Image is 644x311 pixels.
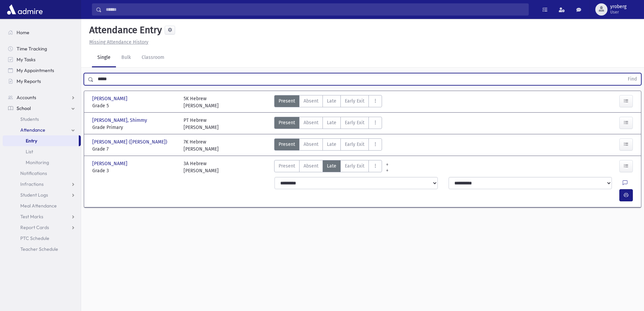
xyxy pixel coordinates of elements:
[345,119,364,126] span: Early Exit
[20,116,39,122] span: Students
[5,3,44,16] img: AdmirePro
[274,138,382,153] div: AttTypes
[3,211,81,222] a: Test Marks
[17,29,29,36] span: Home
[3,157,81,168] a: Monitoring
[3,103,81,114] a: School
[20,214,43,220] span: Test Marks
[20,203,57,209] span: Meal Attendance
[279,119,295,126] span: Present
[92,146,177,153] span: Grade 7
[92,160,129,167] span: [PERSON_NAME]
[3,168,81,179] a: Notifications
[3,125,81,135] a: Attendance
[17,105,31,111] span: School
[3,114,81,125] a: Students
[3,43,81,54] a: Time Tracking
[304,141,318,148] span: Absent
[20,192,48,198] span: Student Logs
[3,222,81,233] a: Report Cards
[89,39,148,45] u: Missing Attendance History
[17,94,36,101] span: Accounts
[274,95,382,109] div: AttTypes
[17,57,35,63] span: My Tasks
[345,162,364,170] span: Early Exit
[279,162,295,170] span: Present
[3,135,79,146] a: Entry
[184,160,219,174] div: 3A Hebrew [PERSON_NAME]
[3,179,81,190] a: Infractions
[3,200,81,211] a: Meal Attendance
[26,138,37,144] span: Entry
[3,190,81,200] a: Student Logs
[26,149,33,155] span: List
[345,97,364,105] span: Early Exit
[184,95,219,109] div: 5K Hebrew [PERSON_NAME]
[279,141,295,148] span: Present
[327,97,336,105] span: Late
[3,65,81,76] a: My Appointments
[17,46,47,52] span: Time Tracking
[3,244,81,254] a: Teacher Schedule
[20,181,44,187] span: Infractions
[274,117,382,131] div: AttTypes
[3,233,81,244] a: PTC Schedule
[3,54,81,65] a: My Tasks
[17,67,54,73] span: My Appointments
[304,119,318,126] span: Absent
[327,119,336,126] span: Late
[136,48,170,67] a: Classroom
[610,9,626,15] span: User
[92,138,169,146] span: [PERSON_NAME] ([PERSON_NAME])
[20,235,49,241] span: PTC Schedule
[26,159,49,165] span: Monitoring
[92,48,116,67] a: Single
[20,170,47,176] span: Notifications
[92,102,177,109] span: Grade 5
[184,117,219,131] div: PT Hebrew [PERSON_NAME]
[3,27,81,38] a: Home
[279,97,295,105] span: Present
[3,146,81,157] a: List
[102,3,528,16] input: Search
[345,141,364,148] span: Early Exit
[304,97,318,105] span: Absent
[92,167,177,174] span: Grade 3
[20,246,58,252] span: Teacher Schedule
[20,127,45,133] span: Attendance
[3,92,81,103] a: Accounts
[92,124,177,131] span: Grade Primary
[20,224,49,230] span: Report Cards
[327,162,336,170] span: Late
[184,138,219,153] div: 7K Hebrew [PERSON_NAME]
[92,95,129,102] span: [PERSON_NAME]
[17,78,41,84] span: My Reports
[3,76,81,87] a: My Reports
[274,160,382,174] div: AttTypes
[304,162,318,170] span: Absent
[624,73,641,85] button: Find
[610,4,626,9] span: yroberg
[327,141,336,148] span: Late
[116,48,136,67] a: Bulk
[87,24,162,36] h5: Attendance Entry
[87,39,148,45] a: Missing Attendance History
[92,117,148,124] span: [PERSON_NAME], Shimmy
